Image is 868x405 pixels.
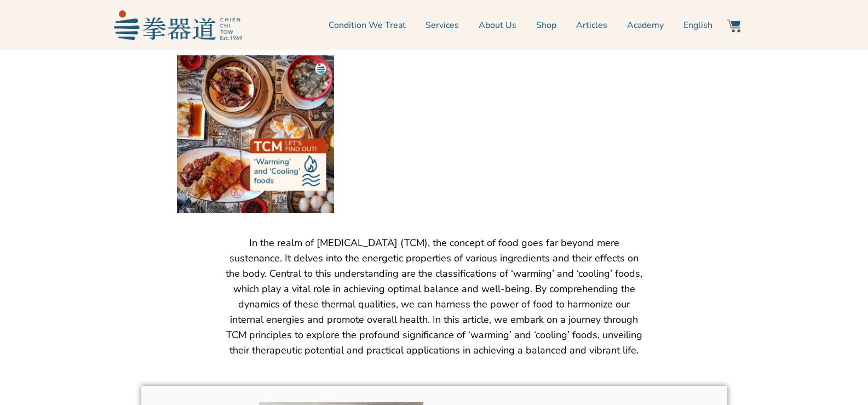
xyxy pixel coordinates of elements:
[576,12,607,39] a: Articles
[426,12,459,39] a: Services
[683,19,712,32] span: English
[479,12,516,39] a: About Us
[536,12,556,39] a: Shop
[727,19,740,32] img: Website Icon-03
[226,236,642,357] span: In the realm of [MEDICAL_DATA] (TCM), the concept of food goes far beyond mere sustenance. It del...
[248,12,713,39] nav: Menu
[329,12,406,39] a: Condition We Treat
[683,12,712,39] a: English
[627,12,664,39] a: Academy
